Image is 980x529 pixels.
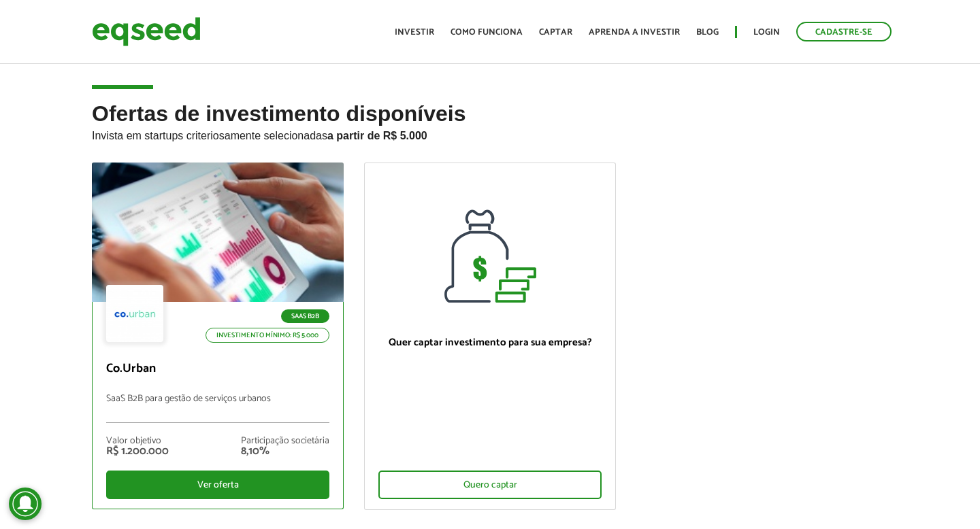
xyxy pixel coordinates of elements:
[378,337,602,349] p: Quer captar investimento para sua empresa?
[92,14,201,50] img: EqSeed
[92,102,888,163] h2: Ofertas de investimento disponíveis
[753,28,780,37] a: Login
[589,28,680,37] a: Aprenda a investir
[106,394,329,423] p: SaaS B2B para gestão de serviços urbanos
[241,446,329,457] div: 8,10%
[327,130,427,141] strong: a partir de R$ 5.000
[395,28,434,37] a: Investir
[206,328,329,343] p: Investimento mínimo: R$ 5.000
[696,28,719,37] a: Blog
[451,28,523,37] a: Como funciona
[92,126,888,142] p: Invista em startups criteriosamente selecionadas
[539,28,572,37] a: Captar
[378,471,602,499] div: Quero captar
[106,362,329,377] p: Co.Urban
[92,163,344,509] a: SaaS B2B Investimento mínimo: R$ 5.000 Co.Urban SaaS B2B para gestão de serviços urbanos Valor ob...
[796,22,892,41] a: Cadastre-se
[364,163,616,510] a: Quer captar investimento para sua empresa? Quero captar
[106,446,169,457] div: R$ 1.200.000
[241,437,329,446] div: Participação societária
[281,309,329,323] p: SaaS B2B
[106,471,329,499] div: Ver oferta
[106,437,169,446] div: Valor objetivo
